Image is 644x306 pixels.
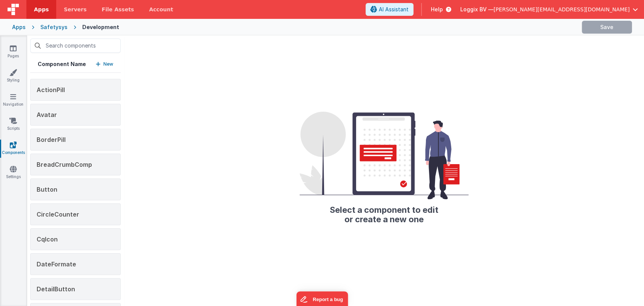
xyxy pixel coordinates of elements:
[37,111,57,118] span: Avatar
[38,60,86,68] h5: Component Name
[34,6,49,13] span: Apps
[379,6,409,13] span: AI Assistant
[582,21,632,34] button: Save
[102,6,134,13] span: File Assets
[37,211,79,218] span: CircleCounter
[300,199,469,223] h2: Select a component to edit or create a new one
[64,6,86,13] span: Servers
[37,285,75,293] span: DetailButton
[37,260,76,268] span: DateFormate
[460,6,638,13] button: Loggix BV — [PERSON_NAME][EMAIL_ADDRESS][DOMAIN_NAME]
[96,60,113,68] button: New
[37,86,65,94] span: ActionPill
[366,3,413,16] button: AI Assistant
[103,60,113,68] p: New
[431,6,443,13] span: Help
[460,6,493,13] span: Loggix BV —
[40,23,68,31] div: Safetysys
[30,38,121,53] input: Search components
[37,161,92,168] span: BreadCrumbComp
[37,235,58,243] span: CqIcon
[82,23,119,31] div: Development
[12,23,26,31] div: Apps
[493,6,630,13] span: [PERSON_NAME][EMAIL_ADDRESS][DOMAIN_NAME]
[37,186,57,193] span: Button
[37,136,66,143] span: BorderPill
